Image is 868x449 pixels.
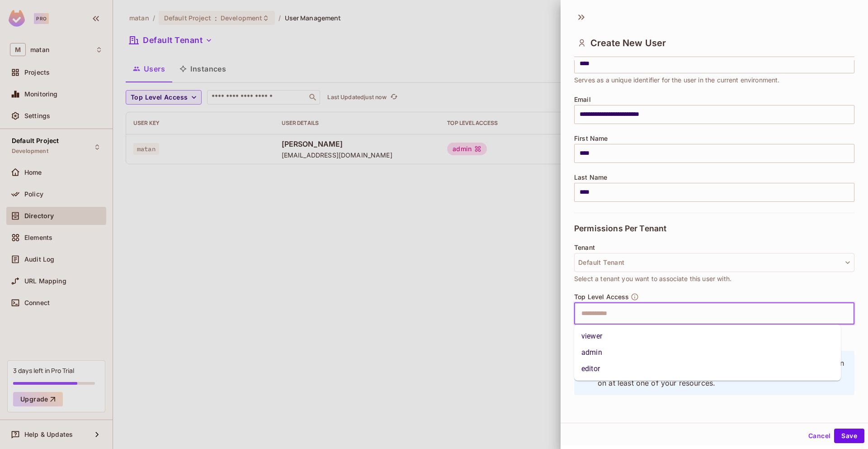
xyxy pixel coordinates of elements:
[574,274,731,284] span: Select a tenant you want to associate this user with.
[574,361,841,377] li: editor
[590,38,666,48] span: Create New User
[574,75,780,85] span: Serves as a unique identifier for the user in the current environment.
[574,135,608,142] span: First Name
[574,174,607,181] span: Last Name
[574,96,591,103] span: Email
[574,253,854,272] button: Default Tenant
[574,344,841,361] li: admin
[849,312,851,314] button: Close
[834,429,864,443] button: Save
[805,429,834,443] button: Cancel
[574,328,841,344] li: viewer
[574,293,629,301] span: Top Level Access
[574,244,595,251] span: Tenant
[574,224,666,233] span: Permissions Per Tenant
